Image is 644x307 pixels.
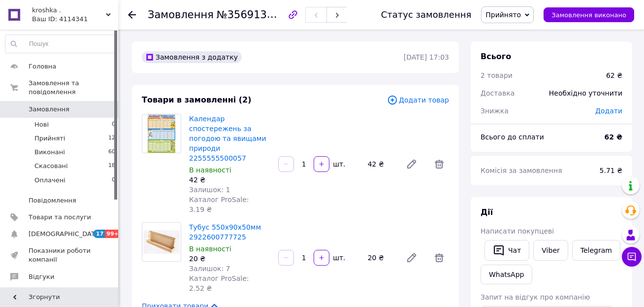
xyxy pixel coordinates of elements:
span: Написати покупцеві [481,227,554,235]
span: Залишок: 1 [189,186,230,194]
a: Тубус 550х90х50мм 2922600777725 [189,223,261,241]
b: 62 ₴ [605,133,622,141]
span: Відгуки [29,273,54,281]
span: Скасовані [34,162,68,171]
span: 0 [112,176,115,185]
span: Додати товар [387,95,449,105]
span: Видалити [429,248,449,268]
img: Календар спостережень за погодою та явищами природи 2255555500057 [148,114,175,153]
span: Замовлення та повідомлення [29,79,118,97]
span: Дії [481,207,493,217]
a: Viber [533,240,568,261]
span: Замовлення [148,9,214,21]
span: Залишок: 7 [189,265,230,273]
span: 17 [94,230,105,238]
span: Нові [34,120,49,129]
span: Каталог ProSale: 2.52 ₴ [189,274,249,292]
span: 0 [112,120,115,129]
img: Тубус 550х90х50мм 2922600777725 [142,230,181,254]
span: В наявності [189,245,231,253]
span: Головна [29,62,56,71]
span: Каталог ProSale: 3.19 ₴ [189,196,249,213]
div: шт. [330,159,346,169]
span: Замовлення виконано [551,11,626,19]
span: Замовлення [29,105,69,114]
span: 12 [108,134,115,143]
div: Статус замовлення [381,10,472,20]
span: Виконані [34,148,65,157]
div: Замовлення з додатку [142,51,242,63]
time: [DATE] 17:03 [404,53,449,61]
button: Чат [484,240,529,261]
span: Товари в замовленні (2) [142,95,252,104]
div: шт. [330,253,346,263]
span: Прийняті [34,134,65,143]
div: Необхідно уточнити [543,82,628,104]
a: WhatsApp [481,265,532,284]
div: Повернутися назад [128,10,136,20]
span: Повідомлення [29,196,76,205]
a: Редагувати [402,154,421,174]
span: Товари та послуги [29,213,91,222]
span: Всього до сплати [481,133,544,141]
a: Календар спостережень за погодою та явищами природи 2255555500057 [189,115,266,162]
span: 2 товари [481,71,513,79]
span: Додати [595,107,622,115]
span: Доставка [481,89,515,97]
div: 42 ₴ [364,157,398,171]
div: 20 ₴ [189,254,270,264]
div: 62 ₴ [606,70,622,80]
span: №356913488 [217,8,287,21]
span: Знижка [481,107,509,115]
a: Редагувати [402,248,421,268]
input: Пошук [5,35,116,53]
span: В наявності [189,166,231,174]
span: Прийнято [485,11,521,19]
span: 60 [108,148,115,157]
span: Всього [481,52,511,61]
span: 18 [108,162,115,171]
a: Telegram [572,240,620,261]
span: Оплачені [34,176,65,185]
span: Видалити [429,154,449,174]
span: Запит на відгук про компанію [481,293,590,301]
button: Чат з покупцем [622,247,642,267]
div: 42 ₴ [189,175,270,185]
span: Комісія за замовлення [481,167,562,174]
span: 5.71 ₴ [600,167,622,174]
button: Замовлення виконано [544,7,634,22]
span: Показники роботи компанії [29,246,91,264]
div: Ваш ID: 4114341 [32,15,118,24]
div: 20 ₴ [364,251,398,265]
span: [DEMOGRAPHIC_DATA] [29,230,101,239]
span: kroshka . [32,6,106,15]
span: 99+ [105,230,121,238]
